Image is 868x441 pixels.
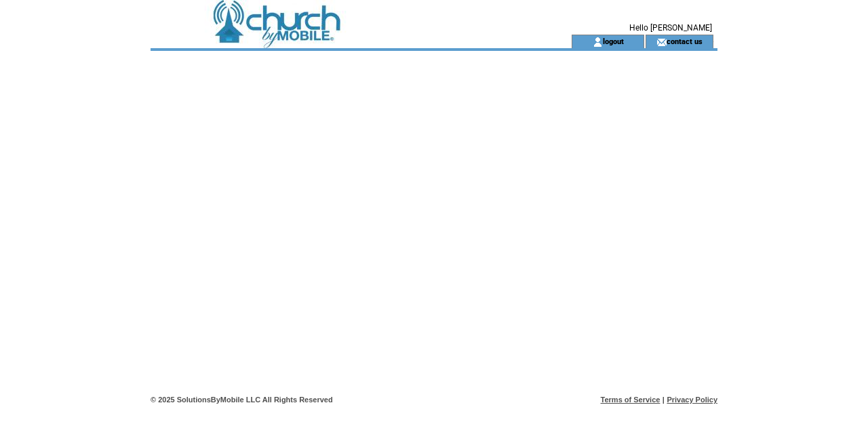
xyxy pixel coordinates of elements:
[667,396,717,404] a: Privacy Policy
[601,396,660,404] a: Terms of Service
[663,396,665,404] span: |
[603,37,624,45] a: logout
[667,37,703,45] a: contact us
[151,396,333,404] span: © 2025 SolutionsByMobile LLC All Rights Reserved
[593,37,603,47] img: account_icon.gif
[629,23,712,33] span: Hello [PERSON_NAME]
[656,37,667,47] img: contact_us_icon.gif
